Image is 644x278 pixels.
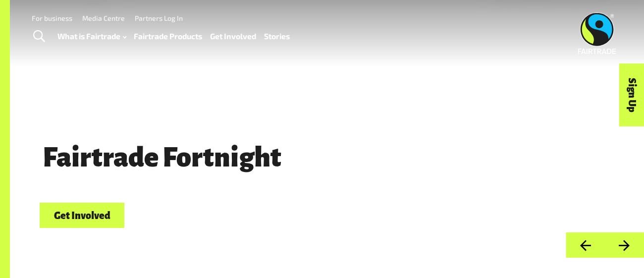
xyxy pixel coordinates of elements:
span: Fairtrade Fortnight [40,143,284,172]
a: Stories [264,29,290,44]
a: Media Centre [82,14,125,22]
a: Get Involved [40,203,124,228]
button: Previous [566,232,605,258]
a: Toggle Search [27,24,51,49]
button: Next [605,232,644,258]
a: Partners Log In [135,14,183,22]
a: Get Involved [210,29,256,44]
a: What is Fairtrade [57,29,126,44]
a: For business [32,14,72,22]
img: Fairtrade Australia New Zealand logo [578,12,616,54]
a: Fairtrade Products [134,29,202,44]
p: [DATE] - [DATE] [40,180,517,199]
